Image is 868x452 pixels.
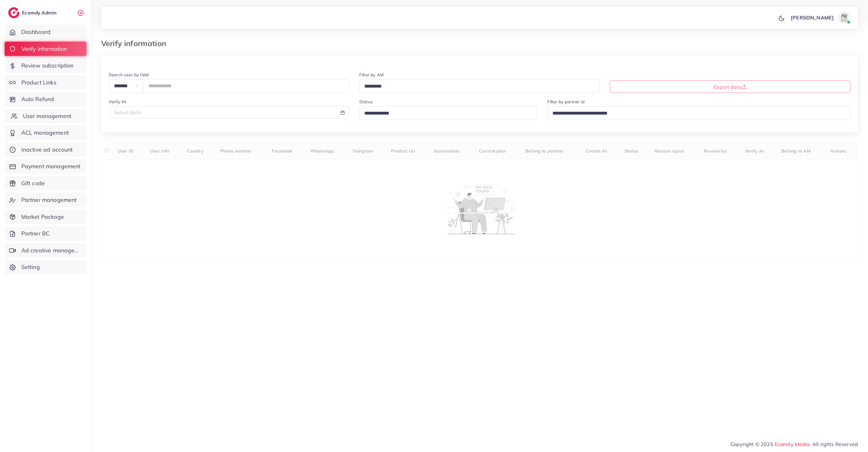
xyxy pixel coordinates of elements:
input: Search for option [362,109,529,118]
h3: Verify information [101,39,171,48]
span: Gift code [21,179,45,187]
label: Status [359,99,373,105]
a: Gift code [5,176,86,191]
span: Review subscription [21,62,74,70]
img: logo [8,7,19,18]
span: User management [23,112,71,120]
span: ACL management [21,129,69,137]
span: Market Package [21,213,64,221]
span: Partner management [21,196,77,204]
a: Product Links [5,75,86,90]
a: Partner BC [5,226,86,241]
input: Search for option [362,82,592,91]
span: Partner BC [21,229,50,238]
label: Search user by field [109,72,149,78]
span: Product Links [21,78,57,87]
a: ACL management [5,126,86,140]
img: avatar [838,11,850,24]
a: Auto Refund [5,92,86,106]
div: Search for option [359,106,537,120]
button: Export data [610,80,850,93]
label: Verify At [109,99,126,105]
a: Payment management [5,159,86,174]
span: , All rights Reserved [810,440,858,448]
span: Dashboard [21,28,51,36]
a: Inactive ad account [5,143,86,157]
p: [PERSON_NAME] [791,14,834,21]
span: Verify information [21,45,67,53]
div: Search for option [359,79,600,93]
label: Filter by AM [359,72,384,78]
span: Auto Refund [21,95,54,103]
h2: Ecomdy Admin [22,10,58,16]
a: Partner management [5,193,86,207]
a: Market Package [5,210,86,224]
span: Export data [714,84,747,90]
a: Verify information [5,42,86,56]
span: Copyright © 2025 [730,440,858,448]
a: [PERSON_NAME]avatar [787,11,853,24]
input: Search for option [550,109,843,118]
span: Ad creative management [21,246,82,255]
span: Setting [21,263,40,271]
div: Search for option [547,106,851,120]
span: Select date [114,109,141,116]
a: Setting [5,260,86,274]
a: User management [5,109,86,123]
a: Ad creative management [5,243,86,258]
span: Payment management [21,162,81,170]
label: Filter by partner id [547,99,584,105]
a: Review subscription [5,58,86,73]
span: Inactive ad account [21,146,73,154]
a: Ecomdy Media [775,441,810,447]
a: logoEcomdy Admin [8,7,58,18]
a: Dashboard [5,25,86,39]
